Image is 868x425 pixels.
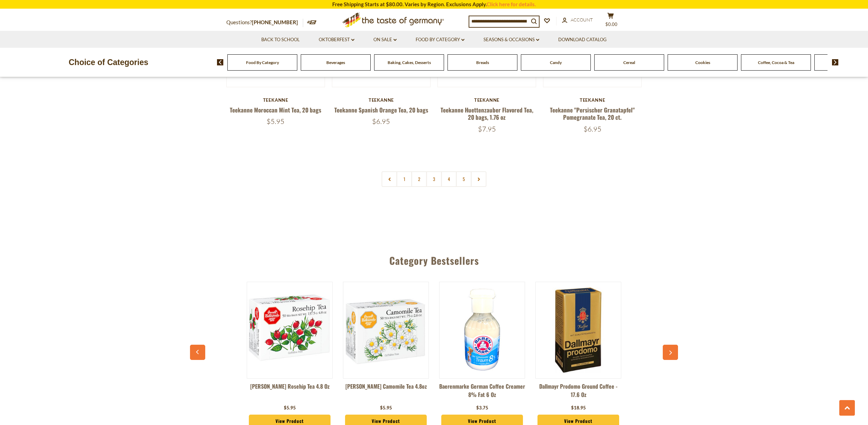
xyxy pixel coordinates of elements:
a: Teekanne Huettenzauber Flavored Tea, 20 bags, 1.76 oz [441,106,533,121]
img: Onno Behrends Rosehip Tea 4.8 oz [247,288,332,373]
a: On Sale [373,36,397,44]
div: $5.95 [380,405,392,412]
div: Category Bestsellers [193,245,675,273]
button: $0.00 [600,12,621,30]
img: Onno Behrends Camomile Tea 4.8oz [343,288,428,373]
div: Teekanne [437,97,536,103]
img: Dallmayr Prodomo Ground Coffee - 17.6 oz [536,288,621,373]
a: Food By Category [246,60,279,65]
a: Food By Category [416,36,464,44]
a: 3 [426,171,442,187]
a: Download Catalog [558,36,607,44]
div: $3.75 [476,405,488,412]
a: Teekanne Moroccan Mint Tea, 20 bags [230,106,321,114]
a: Teekanne Spanish Orange Tea, 20 bags [334,106,428,114]
div: Teekanne [332,97,431,103]
a: Cookies [695,60,710,65]
a: Candy [550,60,562,65]
a: Baerenmarke German Coffee Creamer 8% Fat 6 oz [439,382,525,403]
a: Seasons & Occasions [483,36,539,44]
a: [PERSON_NAME] Rosehip Tea 4.8 oz [247,382,333,403]
span: $0.00 [605,21,617,27]
a: [PERSON_NAME] Camomile Tea 4.8oz [343,382,429,403]
a: 1 [397,171,412,187]
span: $7.95 [478,125,496,133]
a: Teekanne "Persischer Granatapfel" Pomegranate Tea, 20 ct. [550,106,635,121]
a: 2 [412,171,427,187]
span: $5.95 [266,117,284,126]
a: Breads [476,60,489,65]
span: $6.95 [372,117,390,126]
div: Teekanne [543,97,642,103]
a: Dallmayr Prodomo Ground Coffee - 17.6 oz [535,382,621,403]
p: Questions? [226,18,303,27]
img: Baerenmarke German Coffee Creamer 8% Fat 6 oz [440,288,525,373]
img: next arrow [832,59,839,65]
a: Oktoberfest [319,36,354,44]
span: Account [571,17,593,22]
a: Back to School [261,36,300,44]
a: 5 [456,171,472,187]
div: $18.95 [571,405,586,412]
span: $6.95 [584,125,602,133]
a: Account [562,16,593,24]
div: $5.95 [284,405,296,412]
a: Click here for details. [487,1,536,7]
a: Beverages [326,60,345,65]
a: 4 [441,171,457,187]
a: Baking, Cakes, Desserts [388,60,431,65]
div: Teekanne [226,97,325,103]
a: [PHONE_NUMBER] [252,19,298,25]
img: previous arrow [217,59,224,65]
a: Coffee, Cocoa & Tea [758,60,794,65]
a: Cereal [623,60,635,65]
